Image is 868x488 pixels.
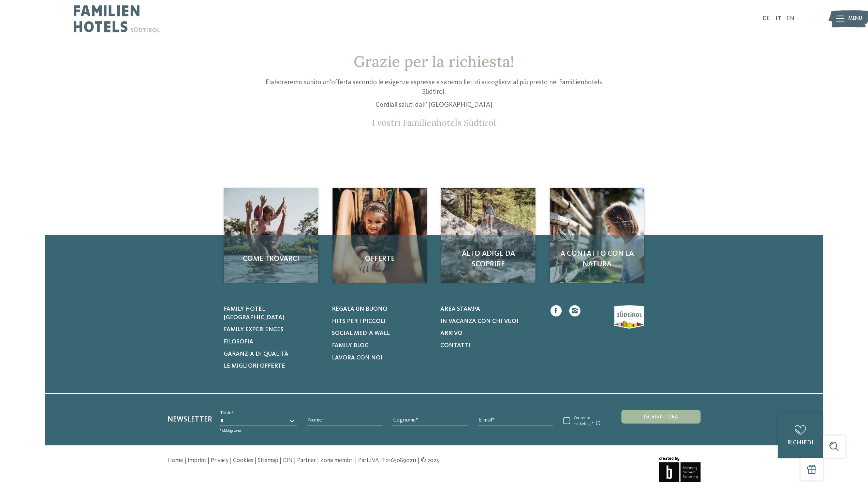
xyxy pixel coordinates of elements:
a: Raccolta di richieste A contatto con la natura [550,188,644,283]
a: Raccolta di richieste Alto Adige da scoprire [441,188,535,283]
span: Family Blog [332,343,369,349]
span: Consenso marketing [570,416,606,427]
a: Arrivo [440,329,539,338]
span: Hits per i piccoli [332,319,386,324]
span: Part.IVA IT01650890211 [358,458,416,463]
span: Family experiences [224,327,283,332]
span: © 2025 [421,458,439,463]
span: Contatti [440,343,470,349]
a: Sitemap [258,458,278,463]
a: Lavora con noi [332,354,431,363]
span: | [255,458,256,463]
a: IT [776,16,781,21]
span: A contatto con la natura [557,249,637,270]
a: Area stampa [440,305,539,314]
span: | [185,458,186,463]
span: | [230,458,232,463]
span: Iscriviti ora [644,414,678,420]
span: Le migliori offerte [224,363,285,369]
a: Raccolta di richieste Come trovarci [224,188,318,283]
a: Family Blog [332,342,431,350]
a: Hits per i piccoli [332,317,431,326]
span: Area stampa [440,306,480,312]
img: Raccolta di richieste [550,188,644,283]
span: Alto Adige da scoprire [448,249,528,270]
img: Raccolta di richieste [441,188,535,283]
a: richiedi [778,413,823,458]
img: Raccolta di richieste [224,188,318,283]
p: I vostri Familienhotels Südtirol [256,118,613,128]
a: Regala un buono [332,305,431,314]
a: Cookies [233,458,253,463]
span: | [294,458,296,463]
span: Lavora con noi [332,355,383,361]
img: Raccolta di richieste [333,188,427,283]
a: Home [167,458,183,463]
p: Elaboreremo subito un’offerta secondo le esigenze espresse e saremo lieti di accogliervi al più p... [256,78,613,97]
a: Social Media Wall [332,329,431,338]
span: * obbligatorio [220,429,241,433]
span: Newsletter [167,416,212,423]
a: Zona membri [320,458,354,463]
span: Garanzia di qualità [224,351,289,357]
p: Cordiali saluti dall’ [GEOGRAPHIC_DATA] [256,101,613,110]
a: Imprint [188,458,206,463]
span: richiedi [787,440,813,446]
a: Garanzia di qualità [224,350,323,359]
a: Filosofia [224,338,323,346]
span: | [355,458,357,463]
span: | [418,458,420,463]
img: Brandnamic GmbH | Leading Hospitality Solutions [659,457,701,482]
a: In vacanza con chi vuoi [440,317,539,326]
button: Iscriviti ora [621,410,701,424]
a: Le migliori offerte [224,362,323,371]
a: Family hotel [GEOGRAPHIC_DATA] [224,305,323,322]
span: Arrivo [440,330,462,336]
span: Menu [848,15,862,23]
a: Contatti [440,342,539,350]
a: DE [763,16,770,21]
a: CIN [283,458,293,463]
a: Raccolta di richieste Offerte [333,188,427,283]
span: Regala un buono [332,306,387,312]
a: Family experiences [224,326,323,334]
span: In vacanza con chi vuoi [440,319,518,324]
span: | [317,458,319,463]
span: Offerte [340,254,420,264]
a: Privacy [211,458,229,463]
span: Grazie per la richiesta! [354,52,514,71]
a: Partner [297,458,316,463]
span: Social Media Wall [332,330,390,336]
span: | [280,458,281,463]
span: | [208,458,209,463]
span: Family hotel [GEOGRAPHIC_DATA] [224,306,284,321]
span: Come trovarci [231,254,311,264]
span: Filosofia [224,339,253,345]
a: EN [787,16,794,21]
